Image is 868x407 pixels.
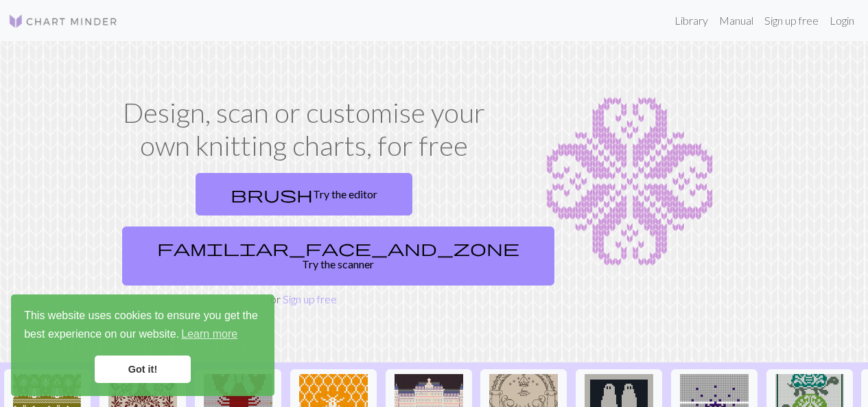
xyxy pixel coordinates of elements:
span: brush [231,185,313,204]
a: dismiss cookie message [95,356,191,383]
div: cookieconsent [11,294,274,396]
h1: Design, scan or customise your own knitting charts, for free [117,96,491,162]
a: Try the scanner [122,226,554,286]
a: learn more about cookies [179,324,239,345]
a: Library [669,7,714,34]
img: Logo [8,13,118,30]
a: Sign up free [759,7,824,34]
span: familiar_face_and_zone [157,238,519,257]
div: or [117,167,491,307]
a: Manual [714,7,759,34]
img: Chart example [508,96,752,268]
a: Sign up free [283,292,337,305]
a: Try the editor [196,173,412,216]
span: This website uses cookies to ensure you get the best experience on our website. [24,307,261,345]
a: Login [824,7,860,34]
